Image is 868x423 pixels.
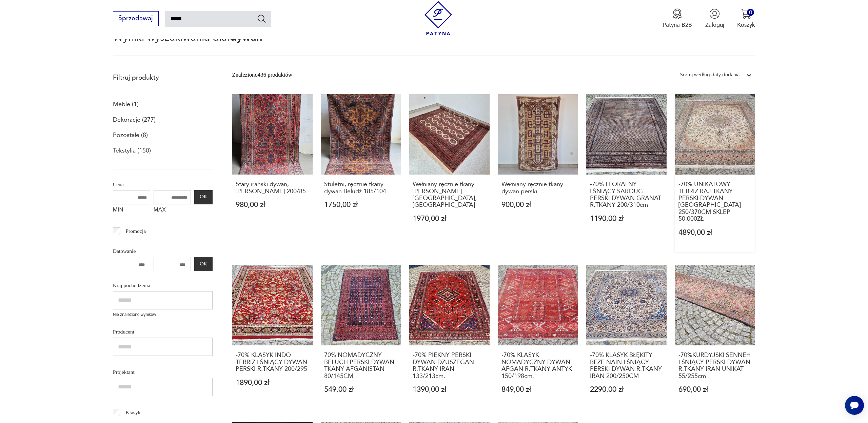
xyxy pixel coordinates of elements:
[321,265,401,409] a: 70% NOMADYCZNY BELUCH PERSKI DYWAN TKANY AFGANISTAN 80/145CM70% NOMADYCZNY BELUCH PERSKI DYWAN TK...
[705,8,724,29] button: Zaloguj
[324,201,397,208] p: 1750,00 zł
[113,11,159,26] button: Sprzedawaj
[232,70,292,79] div: Znaleziono 436 produktów
[705,21,724,29] p: Zaloguj
[680,70,739,79] div: Sortuj według daty dodania
[421,1,455,35] img: Patyna - sklep z meblami i dekoracjami vintage
[113,33,755,56] p: Wyniki wyszukiwania dla:
[113,281,213,290] p: Kraj pochodzenia
[501,352,575,380] h3: -70% KLASYK NOMADYCZNY DYWAN AFGAN R.TKANY ANTYK 150/198cm.
[675,265,755,409] a: -70%KURDYJSKI SENNEH LŚNIĄCY PERSKI DYWAN R.TKANY IRAN UNIKAT 55/255cm-70%KURDYJSKI SENNEH LŚNIĄC...
[590,352,663,380] h3: -70% KLASYK BŁĘKITY BEŻE NAIN LŚNIĄCY PERSKI DYWAN R.TKANY IRAN 200/250CM
[413,386,486,393] p: 1390,00 zł
[590,181,663,209] h3: -70% FLORALNY LŚNIĄCY SAROUG PERSKI DYWAN GRANAT R.TKANY 200/310cm
[321,94,401,252] a: Stuletni, ręcznie tkany dywan Beludż 185/104Stuletni, ręcznie tkany dywan Beludż 185/1041750,00 zł
[672,8,683,19] img: Ikona medalu
[501,181,575,195] h3: Wełniany ręcznie tkany dywan perski
[194,190,213,204] button: OK
[737,21,755,29] p: Koszyk
[413,181,486,209] h3: Wełniany ręcznie tkany [PERSON_NAME][GEOGRAPHIC_DATA], [GEOGRAPHIC_DATA]
[113,247,213,256] p: Datowanie
[675,94,755,252] a: -70% UNIKATOWY TEBRIZ RAJ TKANY PERSKI DYWAN IRAN 250/370CM SKLEP 50.000ZŁ-70% UNIKATOWY TEBRIZ R...
[113,145,151,157] a: Tekstylia (150)
[236,352,309,372] h3: -70% KLASYK INDO TEBRIZ LŚNIĄCY DYWAN PERSKI R.TKANY 200/295
[113,129,148,141] a: Pozostałe (8)
[113,327,213,336] p: Producent
[113,204,150,217] label: MIN
[498,265,578,409] a: -70% KLASYK NOMADYCZNY DYWAN AFGAN R.TKANY ANTYK 150/198cm.-70% KLASYK NOMADYCZNY DYWAN AFGAN R.T...
[194,257,213,271] button: OK
[324,352,397,380] h3: 70% NOMADYCZNY BELUCH PERSKI DYWAN TKANY AFGANISTAN 80/145CM
[413,352,486,380] h3: -70% PIĘKNY PERSKI DYWAN DŻUSZEGAN R.TKANY IRAN 133/213cm.
[409,94,490,252] a: Wełniany ręcznie tkany dywan Buchara, PakistanWełniany ręcznie tkany [PERSON_NAME][GEOGRAPHIC_DAT...
[413,215,486,222] p: 1970,00 zł
[741,8,751,19] img: Ikona koszyka
[113,311,213,318] p: Nie znaleziono wyników
[125,408,140,417] p: Klasyk
[678,181,752,222] h3: -70% UNIKATOWY TEBRIZ RAJ TKANY PERSKI DYWAN [GEOGRAPHIC_DATA] 250/370CM SKLEP 50.000ZŁ
[586,265,667,409] a: -70% KLASYK BŁĘKITY BEŻE NAIN LŚNIĄCY PERSKI DYWAN R.TKANY IRAN 200/250CM-70% KLASYK BŁĘKITY BEŻE...
[125,227,146,236] p: Promocja
[232,94,312,252] a: Stary irański dywan, Lilian Saroug 200/85Stary irański dywan, [PERSON_NAME] 200/85980,00 zł
[113,73,213,82] p: Filtruj produkty
[663,8,692,29] a: Ikona medaluPatyna B2B
[678,386,752,393] p: 690,00 zł
[663,21,692,29] p: Patyna B2B
[113,180,213,189] p: Cena
[113,16,159,22] a: Sprzedawaj
[232,265,312,409] a: -70% KLASYK INDO TEBRIZ LŚNIĄCY DYWAN PERSKI R.TKANY 200/295-70% KLASYK INDO TEBRIZ LŚNIĄCY DYWAN...
[113,99,139,110] a: Meble (1)
[590,215,663,222] p: 1190,00 zł
[498,94,578,252] a: Wełniany ręcznie tkany dywan perskiWełniany ręcznie tkany dywan perski900,00 zł
[113,114,156,126] a: Dekoracje (277)
[409,265,490,409] a: -70% PIĘKNY PERSKI DYWAN DŻUSZEGAN R.TKANY IRAN 133/213cm.-70% PIĘKNY PERSKI DYWAN DŻUSZEGAN R.TK...
[236,181,309,195] h3: Stary irański dywan, [PERSON_NAME] 200/85
[154,204,191,217] label: MAX
[747,9,754,16] div: 0
[236,379,309,386] p: 1890,00 zł
[324,181,397,195] h3: Stuletni, ręcznie tkany dywan Beludż 185/104
[590,386,663,393] p: 2290,00 zł
[845,396,864,415] iframe: Smartsupp widget button
[501,201,575,208] p: 900,00 zł
[709,8,720,19] img: Ikonka użytkownika
[113,368,213,377] p: Projektant
[678,229,752,236] p: 4890,00 zł
[678,352,752,380] h3: -70%KURDYJSKI SENNEH LŚNIĄCY PERSKI DYWAN R.TKANY IRAN UNIKAT 55/255cm
[236,201,309,208] p: 980,00 zł
[324,386,397,393] p: 549,00 zł
[501,386,575,393] p: 849,00 zł
[257,14,267,23] button: Szukaj
[737,8,755,29] button: 0Koszyk
[663,8,692,29] button: Patyna B2B
[586,94,667,252] a: -70% FLORALNY LŚNIĄCY SAROUG PERSKI DYWAN GRANAT R.TKANY 200/310cm-70% FLORALNY LŚNIĄCY SAROUG PE...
